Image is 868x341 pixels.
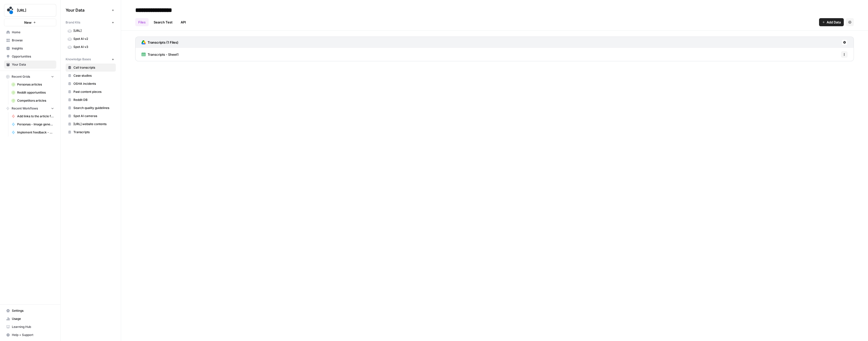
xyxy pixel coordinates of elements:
[148,40,178,45] h3: Transcripts (1 Files)
[4,323,56,331] a: Learning Hub
[66,43,116,51] a: Spot AI v3
[151,18,176,26] a: Search Test
[135,18,149,26] a: Files
[4,315,56,323] a: Usage
[4,73,56,80] button: Recent Grids
[142,37,178,48] a: Transcripts (1 Files)
[9,128,56,136] a: Implement feedback - dev
[6,6,15,15] img: spot.ai Logo
[73,45,114,49] span: Spot AI v3
[12,54,54,59] span: Opportunities
[12,74,30,79] span: Recent Grids
[73,98,114,102] span: Reddit DB
[12,308,54,313] span: Settings
[66,57,91,62] span: Knowledge Bases
[4,52,56,61] a: Opportunities
[66,80,116,88] a: OSHA incidents
[148,52,178,57] span: Transcripts - Sheet1
[12,333,54,337] span: Help + Support
[73,65,114,70] span: Call transcripts
[24,20,32,25] span: New
[819,18,844,26] button: Add Data
[4,4,56,17] button: Workspace: spot.ai
[17,114,54,119] span: Add links to the article from the knowledge base, perplexity and prior links
[66,27,116,35] a: [URL]
[66,112,116,120] a: Spot AI cameras
[4,331,56,339] button: Help + Support
[17,90,54,95] span: Reddit opportunities
[9,80,56,89] a: Personas articles
[12,106,38,111] span: Recent Workflows
[9,120,56,128] a: Personas - Image generator
[4,36,56,44] a: Browse
[66,120,116,128] a: [URL] website contents
[66,72,116,80] a: Case studies
[66,35,116,43] a: Spot AI v2
[12,46,54,51] span: Insights
[66,88,116,96] a: Past content pieces
[178,18,189,26] a: API
[9,112,56,120] a: Add links to the article from the knowledge base, perplexity and prior links
[66,104,116,112] a: Search quality guidelines
[12,317,54,321] span: Usage
[12,325,54,329] span: Learning Hub
[17,8,47,13] span: [URL]
[73,29,114,33] span: [URL]
[12,38,54,43] span: Browse
[73,37,114,41] span: Spot AI v2
[4,28,56,36] a: Home
[17,130,54,135] span: Implement feedback - dev
[4,105,56,112] button: Recent Workflows
[73,106,114,110] span: Search quality guidelines
[12,30,54,35] span: Home
[17,98,54,103] span: Competitors articles
[9,97,56,105] a: Competitors articles
[73,122,114,126] span: [URL] website contents
[4,307,56,315] a: Settings
[17,122,54,127] span: Personas - Image generator
[66,64,116,72] a: Call transcripts
[9,89,56,97] a: Reddit opportunities
[12,62,54,67] span: Your Data
[17,82,54,87] span: Personas articles
[66,128,116,136] a: Transcripts
[4,19,56,26] button: New
[142,48,178,61] a: Transcripts - Sheet1
[73,73,114,78] span: Case studies
[66,96,116,104] a: Reddit DB
[73,90,114,94] span: Past content pieces
[66,7,110,13] span: Your Data
[73,114,114,118] span: Spot AI cameras
[73,130,114,134] span: Transcripts
[66,20,80,25] span: Brand Kits
[73,81,114,86] span: OSHA incidents
[4,61,56,69] a: Your Data
[827,20,841,25] span: Add Data
[4,44,56,52] a: Insights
